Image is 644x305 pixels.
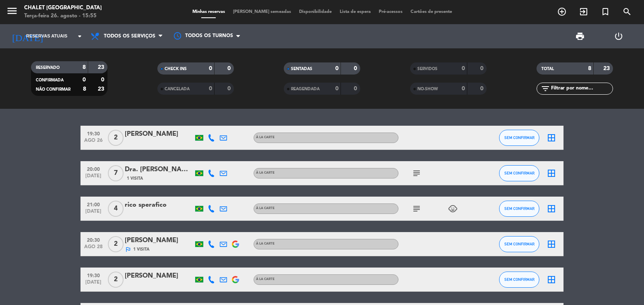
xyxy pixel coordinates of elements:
[579,7,588,17] i: exit_to_app
[504,242,535,246] span: SEM CONFIRMAR
[550,84,613,93] input: Filtrar por nome...
[232,276,239,283] img: google-logo.png
[256,242,275,245] span: À la carte
[462,66,465,71] strong: 0
[83,86,86,92] strong: 8
[448,204,458,214] i: child_care
[547,204,556,214] i: border_all
[6,5,18,17] i: menu
[83,164,103,173] span: 20:00
[291,67,312,71] span: SENTADAS
[125,235,193,246] div: [PERSON_NAME]
[599,24,638,48] div: LOG OUT
[335,86,339,91] strong: 0
[83,235,103,244] span: 20:30
[417,67,438,71] span: SERVIDOS
[83,270,103,280] span: 19:30
[101,77,106,83] strong: 0
[83,173,103,183] span: [DATE]
[125,271,193,281] div: [PERSON_NAME]
[547,133,556,143] i: border_all
[557,7,567,17] i: add_circle_outline
[354,86,359,91] strong: 0
[504,206,535,211] span: SEM CONFIRMAR
[504,171,535,175] span: SEM CONFIRMAR
[375,10,407,14] span: Pré-acessos
[98,86,106,92] strong: 23
[26,33,67,40] span: Reservas atuais
[6,5,18,20] button: menu
[603,66,611,71] strong: 23
[601,7,610,17] i: turned_in_not
[83,280,103,289] span: [DATE]
[480,66,485,71] strong: 0
[335,66,339,71] strong: 0
[125,246,131,253] i: outlined_flag
[108,201,124,217] span: 4
[108,130,124,146] span: 2
[108,236,124,252] span: 2
[614,31,623,41] i: power_settings_new
[407,10,456,14] span: Cartões de presente
[127,175,143,182] span: 1 Visita
[133,246,149,253] span: 1 Visita
[83,209,103,218] span: [DATE]
[504,277,535,282] span: SEM CONFIRMAR
[209,86,212,91] strong: 0
[256,278,275,281] span: À la carte
[83,244,103,253] span: ago 28
[499,201,539,217] button: SEM CONFIRMAR
[188,10,229,14] span: Minhas reservas
[24,12,102,20] div: Terça-feira 26. agosto - 15:55
[36,87,70,91] span: NÃO CONFIRMAR
[256,207,275,210] span: À la carte
[412,168,421,178] i: subject
[547,239,556,249] i: border_all
[104,33,155,39] span: Todos os serviços
[504,135,535,140] span: SEM CONFIRMAR
[24,4,102,12] div: Chalet [GEOGRAPHIC_DATA]
[622,7,632,17] i: search
[541,67,554,71] span: TOTAL
[36,78,64,82] span: CONFIRMADA
[412,204,421,214] i: subject
[232,241,239,248] img: google-logo.png
[83,138,103,147] span: ago 26
[499,272,539,288] button: SEM CONFIRMAR
[417,87,438,91] span: NO-SHOW
[499,165,539,181] button: SEM CONFIRMAR
[291,87,320,91] span: REAGENDADA
[588,66,591,71] strong: 8
[480,86,485,91] strong: 0
[125,129,193,139] div: [PERSON_NAME]
[462,86,465,91] strong: 0
[83,129,103,138] span: 19:30
[499,236,539,252] button: SEM CONFIRMAR
[125,200,193,210] div: rico sperafico
[165,67,187,71] span: CHECK INS
[98,64,106,70] strong: 23
[83,77,86,83] strong: 0
[575,31,585,41] span: print
[541,84,550,93] i: filter_list
[108,165,124,181] span: 7
[547,275,556,284] i: border_all
[209,66,212,71] strong: 0
[256,136,275,139] span: À la carte
[336,10,375,14] span: Lista de espera
[227,86,232,91] strong: 0
[295,10,336,14] span: Disponibilidade
[83,199,103,209] span: 21:00
[227,66,232,71] strong: 0
[165,87,190,91] span: CANCELADA
[6,27,49,45] i: [DATE]
[229,10,295,14] span: [PERSON_NAME] semeadas
[125,164,193,175] div: Dra. [PERSON_NAME]
[108,272,124,288] span: 2
[75,31,85,41] i: arrow_drop_down
[547,168,556,178] i: border_all
[256,171,275,174] span: À la carte
[36,66,60,70] span: RESERVADO
[354,66,359,71] strong: 0
[83,64,86,70] strong: 8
